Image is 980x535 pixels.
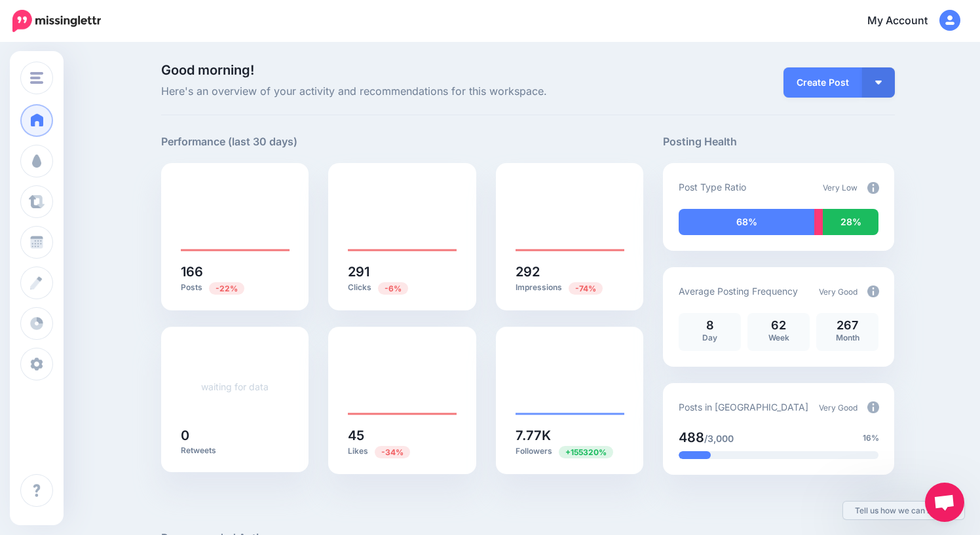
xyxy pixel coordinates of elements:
a: My Account [854,5,960,37]
span: /3,000 [704,433,734,444]
img: arrow-down-white.png [875,81,882,84]
img: info-circle-grey.png [867,401,879,413]
p: Posts [181,282,290,294]
span: 488 [679,430,704,445]
span: Previous period: 68 [375,446,410,458]
h5: Posting Health [663,134,894,150]
p: Likes [348,445,457,458]
span: Month [836,333,859,342]
img: info-circle-grey.png [867,182,879,194]
a: Create Post [783,67,862,98]
img: menu.png [30,72,43,84]
p: Posts in [GEOGRAPHIC_DATA] [679,399,808,415]
div: 16% of your posts in the last 30 days have been from Drip Campaigns [679,451,711,459]
div: 28% of your posts in the last 30 days were manually created (i.e. were not from Drip Campaigns or... [823,209,879,235]
span: Here's an overview of your activity and recommendations for this workspace. [161,83,644,100]
p: Post Type Ratio [679,179,746,194]
h5: 291 [348,265,457,278]
div: Open chat [925,483,964,522]
a: Tell us how we can improve [843,502,964,519]
a: waiting for data [201,381,269,392]
p: Impressions [516,282,624,294]
span: Week [768,333,789,342]
span: Previous period: 1.11K [569,282,603,295]
p: Followers [516,445,624,458]
h5: 166 [181,265,290,278]
div: 4% of your posts in the last 30 days have been from Curated content [814,209,823,235]
h5: 0 [181,429,290,442]
h5: 45 [348,429,457,442]
span: 16% [863,432,879,445]
h5: 7.77K [516,429,624,442]
p: Clicks [348,282,457,294]
p: 267 [823,320,872,331]
span: Previous period: 310 [378,282,408,295]
h5: Performance (last 30 days) [161,134,297,150]
img: Missinglettr [12,10,101,32]
span: Very Good [819,287,857,297]
span: Very Low [823,183,857,193]
p: 62 [754,320,803,331]
span: Previous period: 213 [209,282,244,295]
h5: 292 [516,265,624,278]
p: Average Posting Frequency [679,284,798,299]
span: Day [702,333,717,342]
span: Good morning! [161,62,254,78]
span: Previous period: 5 [559,446,613,458]
img: info-circle-grey.png [867,286,879,297]
span: Very Good [819,403,857,413]
p: 8 [685,320,734,331]
div: 68% of your posts in the last 30 days have been from Drip Campaigns [679,209,814,235]
p: Retweets [181,445,290,456]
